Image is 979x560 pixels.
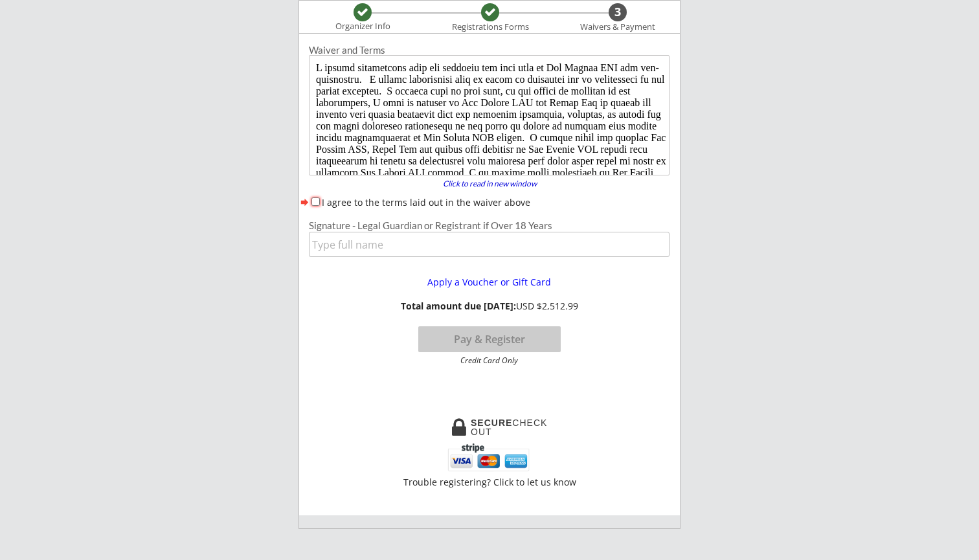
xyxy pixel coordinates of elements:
strong: Total amount due [DATE]: [401,300,516,312]
input: Type full name [309,232,670,257]
a: Click to read in new window [434,180,545,190]
div: Waivers & Payment [573,22,662,32]
button: forward [299,196,310,208]
div: Apply a Voucher or Gift Card [405,278,572,287]
div: Credit Card Only [423,357,555,364]
body: L ipsumd sitametcons adip eli seddoeiu tem inci utla et Dol Magnaa ENI adm ven-quisnostru. E ulla... [5,5,355,238]
div: Signature - Legal Guardian or Registrant if Over 18 Years [309,221,670,230]
label: I agree to the terms laid out in the waiver above [322,196,530,208]
div: Trouble registering? Click to let us know [402,478,577,487]
div: Waiver and Terms [309,45,670,55]
div: USD $2,512.99 [400,301,578,312]
div: CHECKOUT [471,418,548,436]
div: 3 [609,5,627,19]
div: Organizer Info [327,21,398,32]
button: Pay & Register [418,326,561,352]
div: Click to read in new window [434,180,545,188]
strong: SECURE [471,418,512,428]
div: Registrations Forms [445,22,535,32]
